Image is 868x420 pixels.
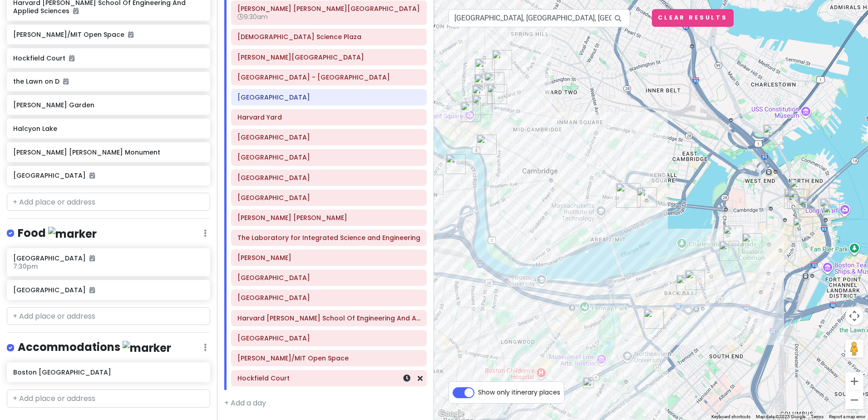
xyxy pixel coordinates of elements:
a: Open this area in Google Maps (opens a new window) [436,408,466,420]
div: Freedom Trail [786,165,793,172]
div: Dunster House [477,135,497,155]
div: Rockefeller Hall [492,50,512,70]
div: Charles River Basin [623,260,630,268]
div: Beacon Hill [723,225,743,245]
div: Copley Square [685,270,705,290]
h6: Boston Public Library - Central Library [237,73,420,81]
input: + Add place or address [7,307,210,325]
div: Boston Common [742,233,762,253]
h6: Harvard Science Center Plaza [237,294,420,302]
span: 9:30am [237,12,268,21]
div: The Laboratory for Integrated Science and Engineering [474,74,494,94]
div: Public Garden [719,241,739,261]
h6: Harvard John A. Paulson School Of Engineering And Applied Sciences [237,314,420,322]
h6: [PERSON_NAME] [PERSON_NAME] Monument [13,148,203,156]
button: Zoom out [845,391,863,409]
a: Terms (opens in new tab) [811,414,824,419]
a: Report a map error [829,414,865,419]
button: Keyboard shortcuts [711,414,750,420]
i: Added to itinerary [89,255,95,261]
div: The New England Holocaust Memorial [787,189,807,209]
div: Paul Revere Park [763,125,783,145]
div: Kendall/MIT Open Space [637,187,657,207]
input: + Add place or address [7,390,210,408]
h6: The Laboratory for Integrated Science and Engineering [237,234,420,242]
div: Fenway Park [581,310,588,317]
div: Faneuil Hall Marketplace [799,197,819,217]
div: Hockfield Court [616,183,641,208]
img: Google [436,408,466,420]
h6: Harvard Yard [237,113,420,121]
div: Harvard Stem Cell Institute [484,72,504,92]
div: The Plaza Playscape [784,189,804,209]
h6: Christian Science Plaza [237,33,420,41]
h4: Accommodations [18,340,171,355]
button: Drag Pegman onto the map to open Street View [845,340,863,358]
span: Show only itinerary places [478,387,560,397]
h6: Rockefeller Hall [237,194,420,202]
h6: [PERSON_NAME] Garden [13,101,203,109]
h6: Harvard Business School [237,334,420,342]
img: marker [48,227,97,241]
h6: Harvard Stem Cell Institute [237,174,420,182]
button: Map camera controls [845,307,863,325]
div: Christian Science Plaza [644,309,664,329]
div: Back Bay Fens [590,347,597,355]
button: Zoom in [845,372,863,390]
h6: Tanner fountain [237,254,420,262]
div: Union Oyster House [789,189,809,209]
h6: Hockfield Court [237,374,420,382]
i: Added to itinerary [128,31,133,38]
input: Search a place [449,9,630,27]
h4: Food [18,226,97,241]
h6: Harvard Science Center Plaza [237,274,420,282]
h6: Boston [GEOGRAPHIC_DATA] [13,368,203,376]
h6: [GEOGRAPHIC_DATA] [13,171,203,180]
div: Harvard Yard [473,95,493,115]
span: 7:30pm [13,262,38,271]
i: Added to itinerary [73,8,79,14]
h6: [GEOGRAPHIC_DATA] [13,286,203,294]
div: Post Office Square [793,217,813,237]
h6: Kendall/MIT Open Space [237,354,420,362]
div: Boston Duck Tours New England Aquarium Departure Location [823,204,843,224]
input: + Add place or address [7,193,210,211]
img: marker [123,341,171,355]
span: Map data ©2025 Google [756,414,805,419]
h6: the Lawn on D [13,77,203,85]
h6: Hockfield Court [13,54,203,62]
a: + Add a day [224,398,266,408]
h6: Dunster House [237,133,420,141]
div: Harvard Science Center Plaza [472,85,492,105]
h6: Harvard Square [237,93,420,101]
div: Boston Marriott Long Wharf [820,198,840,218]
h6: [PERSON_NAME]/MIT Open Space [13,30,203,39]
h6: [GEOGRAPHIC_DATA] [13,254,203,262]
div: Rose Kennedy Greenway [790,179,810,199]
h6: Copley Square [237,53,420,61]
a: Remove from day [418,373,423,384]
h6: Harvard University Graduate School Of Design [237,153,420,161]
i: Added to itinerary [89,172,95,179]
div: Harvard Square [461,102,481,122]
button: Clear Results [652,9,734,27]
div: Conant Hall [475,59,495,79]
div: Harvard Business School [446,154,466,174]
h6: Conant Hall [237,214,420,222]
i: Added to itinerary [63,78,69,85]
h6: Halcyon Lake [13,125,203,133]
h6: Frederick Law Olmsted National Historic Site [237,5,420,13]
i: Added to itinerary [69,55,74,61]
div: Boston Public Library - Central Library [676,275,696,295]
div: Tanner fountain [474,84,494,104]
div: Harvard University Graduate School Of Design [487,84,507,104]
a: Set a time [403,373,410,384]
i: Added to itinerary [89,287,95,293]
